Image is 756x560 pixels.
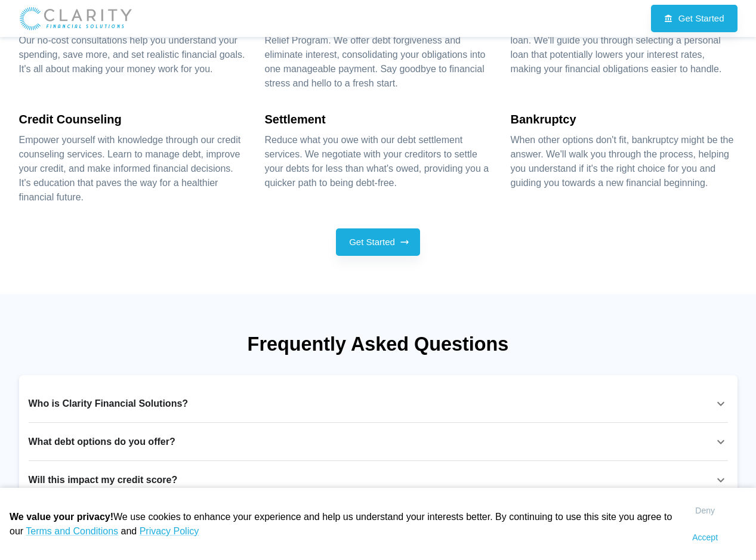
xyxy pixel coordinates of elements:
p: When other options don't fit, bankruptcy might be the answer. We'll walk you through the process,... [510,133,737,190]
a: Terms and Conditions [26,526,118,536]
p: Consolidate your debts into a single, manageable loan. We'll guide you through selecting a person... [510,19,737,76]
p: Discover the power of personalized budgeting plans. Our no-cost consultations help you understand... [19,19,246,76]
div: Who is Clarity Financial Solutions? [29,389,728,418]
a: Get Started [336,228,420,256]
a: theFront [19,6,132,31]
button: Accept [686,524,724,551]
a: Privacy Policy [140,526,199,536]
div: What debt options do you offer? [29,428,728,456]
h4: Frequently Asked Questions [19,332,738,356]
button: Deny [686,497,724,524]
div: Will this impact my credit score? [29,466,728,494]
h6: Settlement [264,110,491,129]
p: Will this impact my credit score? [29,473,178,487]
p: Who is Clarity Financial Solutions? [29,397,189,411]
a: Get Started [651,5,738,32]
p: Empower yourself with knowledge through our credit counseling services. Learn to manage debt, imp... [19,133,246,205]
img: clarity_banner.jpg [19,6,132,31]
span: We value your privacy! [10,512,113,522]
p: Experience financial freedom with our Hardship Relief Program. We offer debt forgiveness and elim... [264,19,491,91]
p: What debt options do you offer? [29,435,175,449]
p: We use cookies to enhance your experience and help us understand your interests better. By contin... [10,510,686,539]
h6: Bankruptcy [510,110,737,129]
h6: Credit Counseling [19,110,246,129]
p: Reduce what you owe with our debt settlement services. We negotiate with your creditors to settle... [264,133,491,190]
